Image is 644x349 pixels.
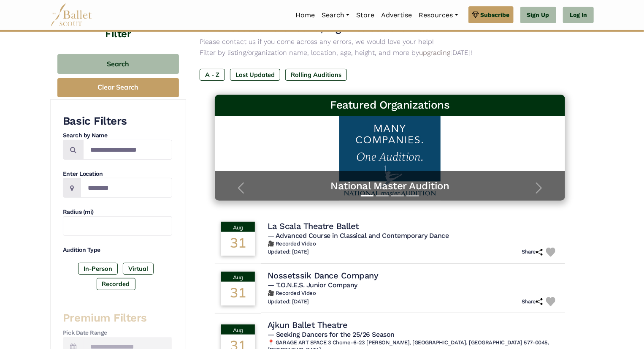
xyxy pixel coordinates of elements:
button: Slide 3 [391,191,404,201]
button: Slide 1 [361,191,373,201]
h4: Pick Date Range [63,329,172,337]
div: Aug [221,222,255,232]
h4: Radius (mi) [63,208,172,216]
a: Sign Up [520,7,556,24]
div: 31 [221,282,255,305]
h6: Share [522,298,543,305]
a: National Master Audition [223,180,557,193]
div: 31 [221,232,255,256]
h6: Updated: [DATE] [268,298,309,305]
div: Aug [221,324,255,335]
h4: Ajkun Ballet Theatre [268,319,347,330]
button: Search [57,54,179,74]
h4: La Scala Theatre Ballet [268,221,359,232]
h6: Share [522,248,543,256]
label: Rolling Auditions [285,69,347,81]
h4: Nossetssik Dance Company [268,270,378,281]
a: Home [292,6,318,24]
a: Log In [563,7,594,24]
h3: Featured Organizations [222,98,558,112]
a: Store [353,6,378,24]
span: Subscribe [481,10,510,19]
h4: Search by Name [63,131,172,140]
label: In-Person [78,263,118,275]
h4: Audition Type [63,246,172,254]
label: A - Z [200,69,225,81]
h3: Premium Filters [63,311,172,325]
a: Resources [415,6,461,24]
p: Filter by listing/organization name, location, age, height, and more by [DATE]! [200,47,580,58]
h4: Enter Location [63,170,172,178]
input: Search by names... [83,140,172,160]
a: Advertise [378,6,415,24]
button: Clear Search [57,78,179,97]
label: Virtual [123,263,154,275]
button: Slide 4 [406,191,419,201]
span: — Advanced Course in Classical and Contemporary Dance [268,232,449,240]
p: Please contact us if you come across any errors, we would love your help! [200,36,580,47]
h6: 🎥 Recorded Video [268,290,559,297]
img: gem.svg [472,10,479,19]
button: Slide 2 [376,191,389,201]
input: Location [81,178,172,198]
span: — Seeking Dancers for the 25/26 Season [268,330,395,338]
h3: Basic Filters [63,114,172,128]
h6: 🎥 Recorded Video [268,240,559,248]
div: Aug [221,272,255,282]
label: Last Updated [230,69,280,81]
h6: Updated: [DATE] [268,248,309,256]
span: — T.O.N.E.S. Junior Company [268,281,357,289]
a: Search [318,6,353,24]
a: upgrading [419,49,450,57]
label: Recorded [97,278,135,290]
a: Subscribe [468,6,514,23]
